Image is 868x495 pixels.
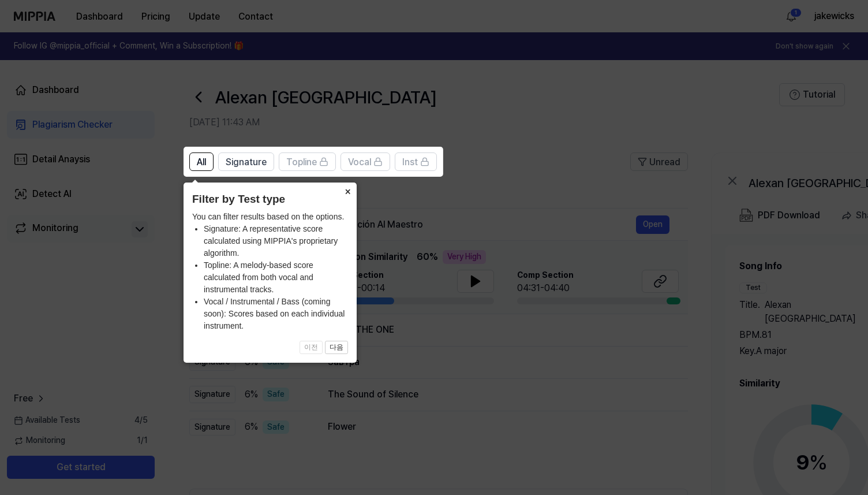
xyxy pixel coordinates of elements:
button: All [189,152,214,171]
button: Signature [218,152,274,171]
button: Close [338,183,357,199]
span: Inst [402,155,418,169]
div: You can filter results based on the options. [192,211,348,332]
button: 다음 [325,341,348,355]
span: All [197,155,206,169]
span: Topline [286,155,317,169]
span: Signature [226,155,267,169]
li: Vocal / Instrumental / Bass (coming soon): Scores based on each individual instrument. [204,296,348,332]
button: Topline [279,152,336,171]
li: Signature: A representative score calculated using MIPPIA's proprietary algorithm. [204,223,348,259]
header: Filter by Test type [192,191,348,208]
button: Inst [395,152,437,171]
li: Topline: A melody-based score calculated from both vocal and instrumental tracks. [204,259,348,296]
span: Vocal [348,155,371,169]
button: Vocal [341,152,390,171]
